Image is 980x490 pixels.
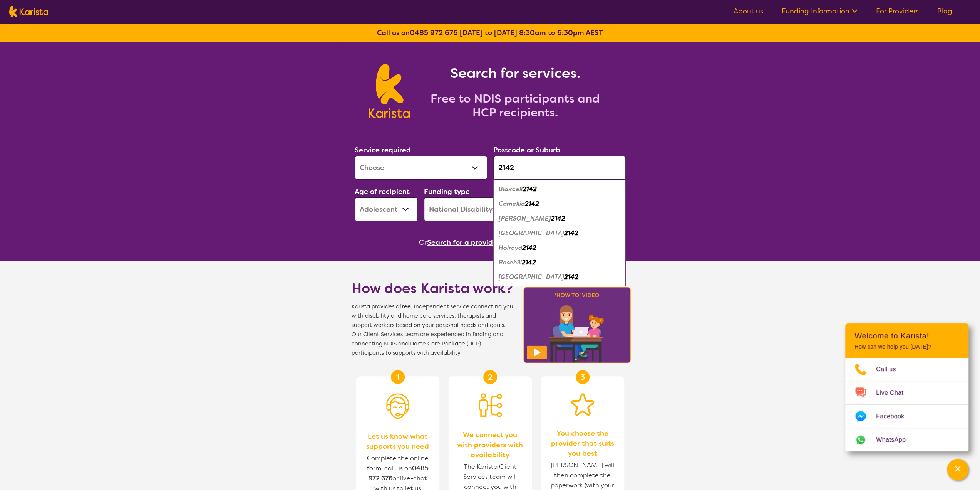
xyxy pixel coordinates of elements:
[499,258,522,266] em: Rosehill
[522,258,536,266] em: 2142
[493,145,560,155] label: Postcode or Suburb
[947,459,968,480] button: Channel Menu
[479,393,502,417] img: Person being matched to services icon
[364,431,432,451] span: Let us know what supports you need
[845,428,968,451] a: Web link opens in a new tab.
[525,200,539,208] em: 2142
[497,182,622,197] div: Blaxcell 2142
[352,279,513,298] h1: How does Karista work?
[571,393,594,416] img: Star icon
[845,358,968,451] ul: Choose channel
[419,237,427,248] span: Or
[497,270,622,285] div: South Granville 2142
[377,28,603,37] b: Call us on [DATE] to [DATE] 8:30am to 6:30pm AEST
[499,185,523,193] em: Blaxcell
[876,411,913,422] span: Facebook
[876,7,919,16] a: For Providers
[734,7,763,16] a: About us
[564,229,578,237] em: 2142
[493,156,626,180] input: Type
[782,7,858,16] a: Funding Information
[845,323,968,451] div: Channel Menu
[499,200,525,208] em: Camellia
[386,393,409,419] img: Person with headset icon
[497,211,622,226] div: Clyde 2142
[876,387,913,399] span: Live Chat
[497,255,622,270] div: Rosehill 2142
[483,370,497,384] div: 2
[876,434,915,446] span: WhatsApp
[499,214,551,222] em: [PERSON_NAME]
[419,64,611,83] h1: Search for services.
[369,64,410,118] img: Karista logo
[854,344,959,350] p: How can we help you [DATE]?
[551,214,565,222] em: 2142
[355,145,411,155] label: Service required
[419,92,611,120] h2: Free to NDIS participants and HCP recipients.
[355,187,410,196] label: Age of recipient
[876,364,905,375] span: Call us
[399,303,411,310] b: free
[523,185,537,193] em: 2142
[352,302,513,358] span: Karista provides a , independent service connecting you with disability and home care services, t...
[499,229,564,237] em: [GEOGRAPHIC_DATA]
[424,187,470,196] label: Funding type
[410,28,458,37] a: 0485 972 676
[499,244,522,252] em: Holroyd
[427,237,561,248] button: Search for a provider to leave a review
[456,430,524,460] span: We connect you with providers with availability
[497,226,622,241] div: Granville 2142
[497,241,622,255] div: Holroyd 2142
[497,197,622,211] div: Camellia 2142
[576,370,590,384] div: 3
[499,273,564,281] em: [GEOGRAPHIC_DATA]
[564,273,578,281] em: 2142
[549,428,616,458] span: You choose the provider that suits you best
[521,285,633,365] img: Karista video
[522,244,536,252] em: 2142
[9,6,48,17] img: Karista logo
[391,370,405,384] div: 1
[854,331,959,340] h2: Welcome to Karista!
[937,7,952,16] a: Blog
